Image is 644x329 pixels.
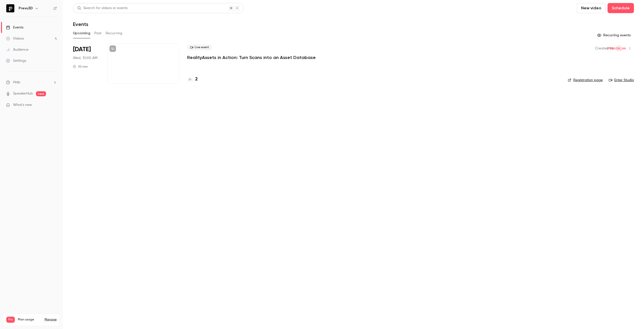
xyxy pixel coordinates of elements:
div: Videos [6,36,24,41]
div: Oct 22 Wed, 10:00 AM (America/Toronto) [73,43,99,84]
a: 2 [187,76,198,83]
span: What's new [13,102,32,108]
span: Live event [187,44,212,50]
h1: Events [73,21,88,27]
div: Settings [6,58,26,63]
button: Schedule [608,3,634,13]
span: Julie Osmond [616,45,622,51]
span: Wed, 10:00 AM [73,55,97,61]
a: RealityAssets in Action: Turn Scans into an Asset Database [187,54,316,61]
div: Events [6,25,23,30]
iframe: Noticeable Trigger [51,103,57,107]
div: Search for videos or events [77,6,128,11]
span: new [36,91,46,96]
a: Enter Studio [609,78,634,83]
a: Registration page [568,78,603,83]
button: Recurring events [595,31,634,39]
span: [DATE] [73,45,91,53]
span: Created by [595,45,614,51]
img: Prevu3D [6,4,14,12]
h6: Prevu3D [19,6,33,11]
span: [PERSON_NAME] [607,45,631,51]
span: Plan usage [18,318,42,322]
button: New video [577,3,606,13]
span: Help [13,80,20,85]
a: Manage [45,318,57,322]
div: Audience [6,47,28,52]
button: Past [94,29,102,37]
h4: 2 [195,76,198,83]
span: Pro [6,317,15,323]
div: 30 min [73,65,88,69]
button: Recurring [106,29,123,37]
a: SpeakerHub [13,91,33,96]
li: help-dropdown-opener [6,80,57,85]
button: Upcoming [73,29,90,37]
